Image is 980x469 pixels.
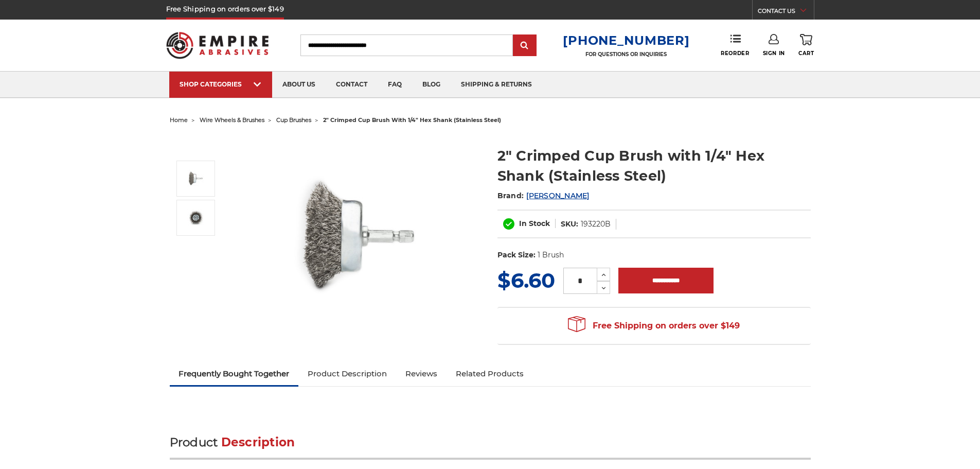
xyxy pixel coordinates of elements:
p: FOR QUESTIONS OR INQUIRIES [563,51,689,58]
span: Reorder [721,50,749,57]
a: about us [272,72,326,98]
span: Cart [798,50,814,57]
img: 2" Crimped Cup Brush 193220B [258,135,464,341]
span: Sign In [763,50,785,57]
a: Cart [798,34,814,57]
dt: SKU: [561,219,578,230]
span: Free Shipping on orders over $149 [568,316,740,336]
span: $6.60 [497,268,555,293]
a: shipping & returns [451,72,542,98]
span: 2" crimped cup brush with 1/4" hex shank (stainless steel) [323,116,501,124]
a: wire wheels & brushes [200,116,264,124]
span: Brand: [497,191,524,200]
img: Empire Abrasives [166,25,269,65]
a: Reviews [396,362,447,385]
a: cup brushes [276,116,311,124]
dd: 1 Brush [538,250,564,260]
a: blog [412,72,451,98]
a: Product Description [298,362,396,385]
a: home [170,116,188,124]
a: faq [378,72,412,98]
a: [PHONE_NUMBER] [563,33,689,48]
a: Related Products [447,362,533,385]
a: CONTACT US [758,5,814,20]
a: Reorder [721,34,749,56]
span: Description [221,435,295,449]
h1: 2" Crimped Cup Brush with 1/4" Hex Shank (Stainless Steel) [497,146,811,186]
a: Frequently Bought Together [170,362,299,385]
img: 2" Crimped Cup Brush with 1/4" Shank [183,205,209,231]
dt: Pack Size: [497,250,536,260]
a: [PERSON_NAME] [526,191,589,200]
img: 2" Crimped Cup Brush 193220B [183,166,209,192]
input: Submit [514,36,535,56]
span: Product [170,435,218,449]
span: In Stock [519,219,550,228]
a: contact [326,72,378,98]
div: SHOP CATEGORIES [180,80,262,88]
dd: 193220B [581,219,611,230]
